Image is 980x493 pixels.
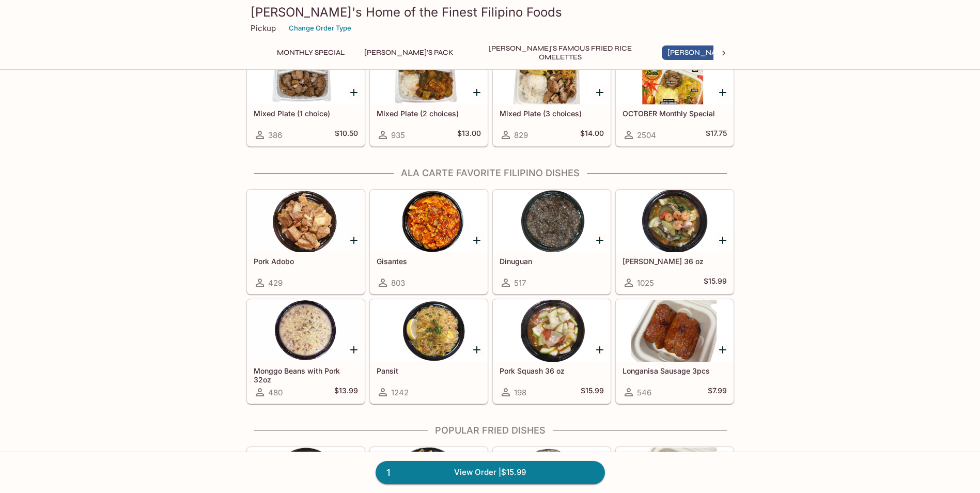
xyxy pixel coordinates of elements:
[623,366,727,375] h5: Longanisa Sausage 3pcs
[662,45,794,60] button: [PERSON_NAME]'s Mixed Plates
[348,86,361,99] button: Add Mixed Plate (1 choice)
[271,45,350,60] button: Monthly Special
[391,278,405,288] span: 803
[493,300,610,362] div: Pork Squash 36 oz
[594,343,606,356] button: Add Pork Squash 36 oz
[594,234,606,246] button: Add Dinuguan
[370,299,488,404] a: Pansit1242
[334,386,358,398] h5: $13.99
[247,190,365,294] a: Pork Adobo429
[514,130,528,140] span: 829
[377,257,481,266] h5: Gisantes
[370,42,488,146] a: Mixed Plate (2 choices)935$13.00
[457,129,481,141] h5: $13.00
[708,386,727,398] h5: $7.99
[493,42,610,104] div: Mixed Plate (3 choices)
[500,109,604,118] h5: Mixed Plate (3 choices)
[616,190,733,252] div: Sari Sari 36 oz
[637,278,654,288] span: 1025
[247,300,364,362] div: Monggo Beans with Pork 32oz
[616,300,733,362] div: Longanisa Sausage 3pcs
[391,388,409,397] span: 1242
[493,299,611,404] a: Pork Squash 36 oz198$15.99
[706,129,727,141] h5: $17.75
[254,109,358,118] h5: Mixed Plate (1 choice)
[247,42,365,146] a: Mixed Plate (1 choice)386$10.50
[284,20,356,36] button: Change Order Type
[717,86,729,99] button: Add OCTOBER Monthly Special
[616,42,734,146] a: OCTOBER Monthly Special2504$17.75
[580,129,604,141] h5: $14.00
[637,130,656,140] span: 2504
[377,109,481,118] h5: Mixed Plate (2 choices)
[370,190,487,252] div: Gisantes
[616,190,734,294] a: [PERSON_NAME] 36 oz1025$15.99
[251,4,730,20] h3: [PERSON_NAME]'s Home of the Finest Filipino Foods
[493,190,610,252] div: Dinuguan
[335,129,358,141] h5: $10.50
[247,42,364,104] div: Mixed Plate (1 choice)
[594,86,606,99] button: Add Mixed Plate (3 choices)
[704,276,727,289] h5: $15.99
[247,190,364,252] div: Pork Adobo
[246,167,734,179] h4: Ala Carte Favorite Filipino Dishes
[623,257,727,266] h5: [PERSON_NAME] 36 oz
[581,386,604,398] h5: $15.99
[514,278,526,288] span: 517
[471,343,484,356] button: Add Pansit
[370,300,487,362] div: Pansit
[268,130,282,140] span: 386
[380,466,396,480] span: 1
[246,425,734,436] h4: Popular Fried Dishes
[359,45,459,60] button: [PERSON_NAME]'s Pack
[616,42,733,104] div: OCTOBER Monthly Special
[471,234,484,246] button: Add Gisantes
[268,278,283,288] span: 429
[500,257,604,266] h5: Dinuguan
[376,461,605,484] a: 1View Order |$15.99
[623,109,727,118] h5: OCTOBER Monthly Special
[717,234,729,246] button: Add Sari Sari 36 oz
[717,343,729,356] button: Add Longanisa Sausage 3pcs
[370,42,487,104] div: Mixed Plate (2 choices)
[493,42,611,146] a: Mixed Plate (3 choices)829$14.00
[254,366,358,383] h5: Monggo Beans with Pork 32oz
[391,130,405,140] span: 935
[348,343,361,356] button: Add Monggo Beans with Pork 32oz
[493,190,611,294] a: Dinuguan517
[348,234,361,246] button: Add Pork Adobo
[254,257,358,266] h5: Pork Adobo
[500,366,604,375] h5: Pork Squash 36 oz
[268,388,283,397] span: 480
[637,388,651,397] span: 546
[247,299,365,404] a: Monggo Beans with Pork 32oz480$13.99
[468,45,654,60] button: [PERSON_NAME]'s Famous Fried Rice Omelettes
[616,299,734,404] a: Longanisa Sausage 3pcs546$7.99
[471,86,484,99] button: Add Mixed Plate (2 choices)
[377,366,481,375] h5: Pansit
[370,190,488,294] a: Gisantes803
[514,388,526,397] span: 198
[251,23,276,33] p: Pickup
